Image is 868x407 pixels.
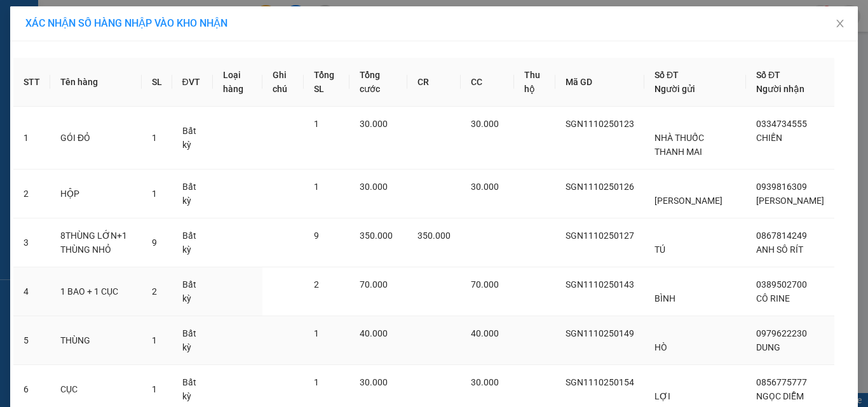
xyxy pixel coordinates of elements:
td: 2 [13,170,50,218]
span: 350.000 [417,230,451,241]
span: 2 [314,279,319,290]
span: 40.000 [471,328,499,338]
span: 0867814249 [756,230,807,241]
td: GÓI ĐỎ [50,107,142,170]
span: CÔ RINE [756,293,790,304]
span: 0979622230 [756,328,807,338]
span: 350.000 [360,230,393,241]
span: 2 [152,286,157,297]
td: 5 [13,316,50,365]
span: 1 [314,328,319,338]
span: SGN1110250123 [566,119,634,129]
span: 1 [152,384,157,394]
span: DUNG [756,342,780,352]
span: NGỌC DIỄM [756,391,804,401]
td: Bất kỳ [172,267,214,316]
td: Bất kỳ [172,170,214,218]
span: SGN1110250154 [566,377,634,387]
span: 0389502700 [756,279,807,290]
th: ĐVT [172,58,214,107]
span: TÚ [654,244,665,255]
span: Số ĐT [756,70,780,80]
th: Ghi chú [262,58,304,107]
span: [PERSON_NAME] [756,196,824,206]
span: 0334734555 [756,119,807,129]
span: 9 [314,230,319,241]
span: 1 [314,119,319,129]
span: SGN1110250126 [566,182,634,192]
td: 1 BAO + 1 CỤC [50,267,142,316]
span: CHIẾN [756,133,782,143]
td: Bất kỳ [172,218,214,267]
span: 1 [314,377,319,387]
th: Tổng cước [349,58,407,107]
td: 8THÙNG LỚN+1 THÙNG NHỎ [50,218,142,267]
th: SL [142,58,172,107]
span: 0939816309 [756,182,807,192]
span: BÌNH [654,293,675,304]
span: 1 [152,189,157,199]
span: LỢI [654,391,670,401]
td: THÙNG [50,316,142,365]
th: Tổng SL [304,58,349,107]
th: CR [407,58,461,107]
span: 40.000 [360,328,388,338]
span: 9 [152,237,157,248]
th: Loại hàng [213,58,262,107]
span: 30.000 [471,182,499,192]
td: Bất kỳ [172,107,214,170]
td: 3 [13,218,50,267]
span: 1 [152,133,157,143]
span: 30.000 [471,119,499,129]
td: HỘP [50,170,142,218]
span: 70.000 [360,279,388,290]
th: Mã GD [555,58,644,107]
td: 1 [13,107,50,170]
th: Tên hàng [50,58,142,107]
span: SGN1110250143 [566,279,634,290]
span: NHÀ THUỐC THANH MAI [654,133,704,157]
span: close [835,18,845,29]
th: STT [13,58,50,107]
span: 30.000 [360,119,388,129]
button: Close [822,6,858,42]
span: 30.000 [471,377,499,387]
span: Người nhận [756,84,804,94]
span: 0856775777 [756,377,807,387]
span: HÒ [654,342,667,352]
span: 30.000 [360,377,388,387]
span: 30.000 [360,182,388,192]
span: XÁC NHẬN SỐ HÀNG NHẬP VÀO KHO NHẬN [25,17,227,29]
span: [PERSON_NAME] [654,196,722,206]
span: 1 [152,335,157,345]
span: Người gửi [654,84,695,94]
span: SGN1110250127 [566,230,634,241]
td: 4 [13,267,50,316]
th: Thu hộ [514,58,556,107]
th: CC [461,58,514,107]
span: SGN1110250149 [566,328,634,338]
span: 70.000 [471,279,499,290]
td: Bất kỳ [172,316,214,365]
span: ANH SÔ RÍT [756,244,803,255]
span: Số ĐT [654,70,679,80]
span: 1 [314,182,319,192]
